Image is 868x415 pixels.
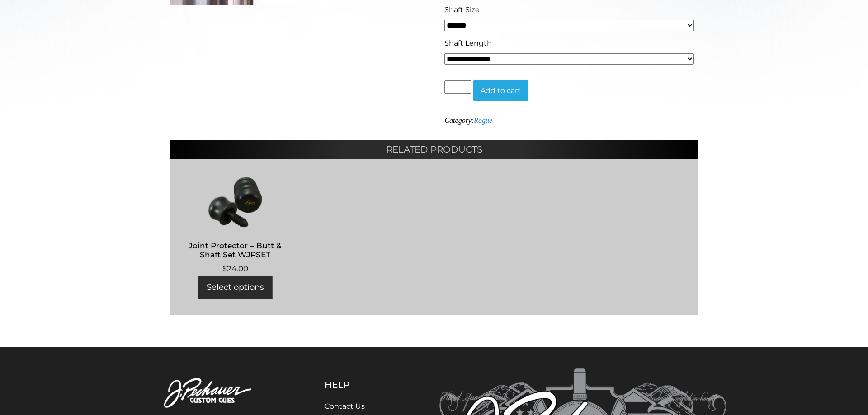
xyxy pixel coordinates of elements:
[473,80,528,101] button: Add to cart
[444,117,492,124] span: Category:
[222,264,248,273] bdi: 24.00
[170,140,698,159] h2: Related products
[474,117,492,124] a: Rogue
[444,39,492,47] span: Shaft Length
[179,175,292,275] a: Joint Protector – Butt & Shaft Set WJPSET $24.00
[198,276,273,299] a: Select options for “Joint Protector - Butt & Shaft Set WJPSET”
[325,379,395,390] h5: Help
[222,264,227,273] span: $
[179,175,292,229] img: Joint Protector - Butt & Shaft Set WJPSET
[444,5,480,14] span: Shaft Size
[179,237,292,263] h2: Joint Protector – Butt & Shaft Set WJPSET
[444,80,471,94] input: Product quantity
[325,402,365,410] a: Contact Us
